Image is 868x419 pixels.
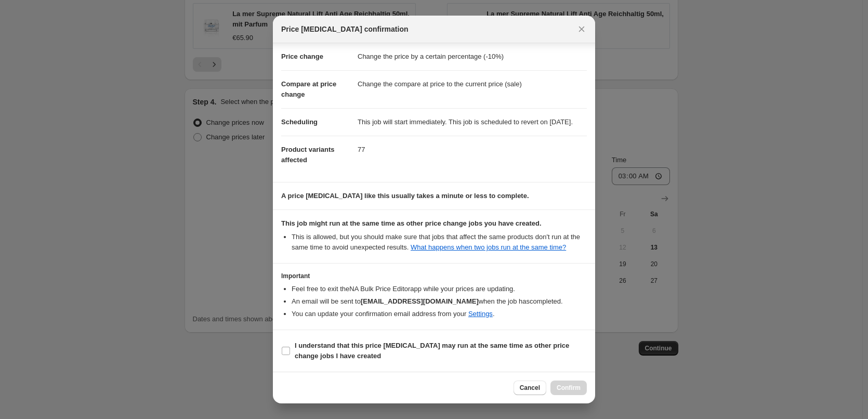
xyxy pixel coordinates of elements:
[358,43,587,70] dd: Change the price by a certain percentage (-10%)
[281,80,336,98] span: Compare at price change
[281,146,335,164] span: Product variants affected
[514,381,546,395] button: Cancel
[292,309,587,319] li: You can update your confirmation email address from your .
[281,53,323,60] span: Price change
[281,272,587,280] h3: Important
[281,219,542,227] b: This job might run at the same time as other price change jobs you have created.
[292,232,587,253] li: This is allowed, but you should make sure that jobs that affect the same products don ' t run at ...
[295,342,569,360] b: I understand that this price [MEDICAL_DATA] may run at the same time as other price change jobs I...
[358,108,587,136] dd: This job will start immediately. This job is scheduled to revert on [DATE].
[574,22,589,36] button: Close
[411,243,566,251] a: What happens when two jobs run at the same time?
[281,24,409,34] span: Price [MEDICAL_DATA] confirmation
[292,296,587,307] li: An email will be sent to when the job has completed .
[292,284,587,294] li: Feel free to exit the NA Bulk Price Editor app while your prices are updating.
[358,136,587,163] dd: 77
[281,192,529,200] b: A price [MEDICAL_DATA] like this usually takes a minute or less to complete.
[361,297,479,305] b: [EMAIL_ADDRESS][DOMAIN_NAME]
[468,310,493,318] a: Settings
[281,118,318,126] span: Scheduling
[358,70,587,98] dd: Change the compare at price to the current price (sale)
[520,384,540,392] span: Cancel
